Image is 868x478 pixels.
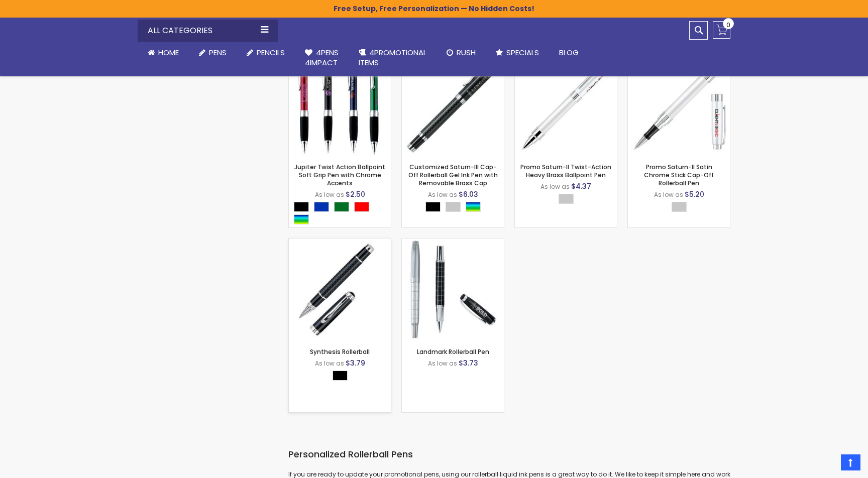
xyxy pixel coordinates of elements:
div: Select A Color [559,194,579,206]
span: Pencils [257,47,285,58]
span: As low as [540,182,570,191]
span: As low as [315,359,344,368]
div: Select A Color [294,202,391,227]
img: Promo Saturn-II Satin Chrome Stick Cap-Off Rollerball Pen [628,54,730,156]
a: Promo Saturn-II Satin Chrome Stick Cap-Off Rollerball Pen [644,163,714,187]
div: Black [425,202,441,212]
span: Specials [506,47,539,58]
img: Jupiter Twist Action Ballpoint Soft Grip Pen with Chrome Accents [289,54,391,156]
span: As low as [428,190,457,199]
div: Green [334,202,349,212]
a: Top [841,454,860,470]
div: Black [294,202,309,212]
span: $5.20 [685,189,704,199]
a: Customized Saturn-III Cap-Off Rollerball Gel Ink Pen with Removable Brass Cap [408,163,498,187]
span: $3.79 [346,358,365,368]
div: Silver [446,202,461,212]
div: Assorted [294,214,309,224]
div: Select A Color [672,202,692,214]
a: Landmark Rollerball Pen [417,347,489,356]
div: Silver [559,194,574,204]
span: 4Pens 4impact [305,47,339,68]
div: Assorted [466,202,481,212]
div: Black [333,371,348,381]
span: $2.50 [346,189,365,199]
a: 0 [713,21,730,39]
a: Pens [189,42,237,64]
span: Rush [457,47,476,58]
span: As low as [315,190,344,199]
img: Synthesis Rollerball [289,238,391,340]
span: As low as [428,359,457,368]
div: Red [354,202,369,212]
a: Blog [549,42,589,64]
a: Landmark Rollerball Pen [402,238,504,247]
span: $3.73 [459,358,478,368]
h3: Personalized Rollerball Pens [288,448,730,460]
span: $4.37 [571,181,591,191]
a: 4PROMOTIONALITEMS [349,42,437,74]
span: Home [158,47,179,58]
div: Silver [672,202,687,212]
img: Landmark Rollerball Pen [402,238,504,340]
a: Pencils [237,42,295,64]
span: 0 [726,20,730,30]
a: Home [138,42,189,64]
div: All Categories [138,20,278,42]
a: 4Pens4impact [295,42,349,74]
span: Blog [559,47,579,58]
a: Rush [437,42,486,64]
span: $6.03 [459,189,478,199]
div: Blue [314,202,329,212]
img: Customized Saturn-III Cap-Off Rollerball Gel Ink Pen with Removable Brass Cap [402,54,504,156]
span: As low as [654,190,683,199]
a: Synthesis Rollerball [289,238,391,247]
span: 4PROMOTIONAL ITEMS [359,47,426,68]
a: Promo Saturn-II Twist-Action Heavy Brass Ballpoint Pen [520,163,611,179]
a: Synthesis Rollerball [310,347,370,356]
span: Pens [209,47,227,58]
img: Promo Saturn-II Twist-Action Heavy Brass Ballpoint Pen [515,54,617,156]
a: Specials [486,42,549,64]
a: Jupiter Twist Action Ballpoint Soft Grip Pen with Chrome Accents [294,163,385,187]
div: Select A Color [425,202,486,214]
